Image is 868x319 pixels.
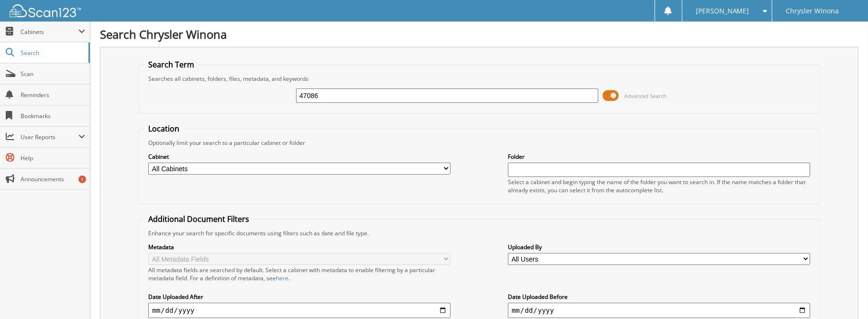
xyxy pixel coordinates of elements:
span: Advanced Search [625,92,667,99]
span: Announcements [21,175,85,183]
label: Uploaded By [508,243,810,251]
div: All metadata fields are searched by default. Select a cabinet with metadata to enable filtering b... [148,266,450,282]
label: Metadata [148,243,450,251]
span: Chrysler Winona [786,8,839,14]
img: scan123-logo-white.svg [10,4,81,17]
div: 1 [78,176,86,183]
a: here [276,274,288,282]
label: Cabinet [148,153,450,161]
span: Bookmarks [21,112,85,120]
div: Optionally limit your search to a particular cabinet or folder [143,139,814,147]
span: Reminders [21,91,85,99]
span: Search [21,49,84,57]
span: Scan [21,70,85,78]
input: end [508,303,810,318]
div: Searches all cabinets, folders, files, metadata, and keywords [143,75,814,83]
label: Date Uploaded Before [508,293,810,301]
input: start [148,303,450,318]
div: Select a cabinet and begin typing the name of the folder you want to search in. If the name match... [508,178,810,194]
label: Folder [508,153,810,161]
span: Cabinets [21,28,78,36]
h1: Search Chrysler Winona [100,26,858,42]
iframe: Chat Widget [820,273,868,319]
div: Enhance your search for specific documents using filters such as date and file type. [143,229,814,237]
span: [PERSON_NAME] [696,8,749,14]
legend: Additional Document Filters [143,214,254,224]
span: User Reports [21,133,78,141]
legend: Location [143,123,184,134]
span: Help [21,154,85,162]
legend: Search Term [143,59,199,70]
label: Date Uploaded After [148,293,450,301]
